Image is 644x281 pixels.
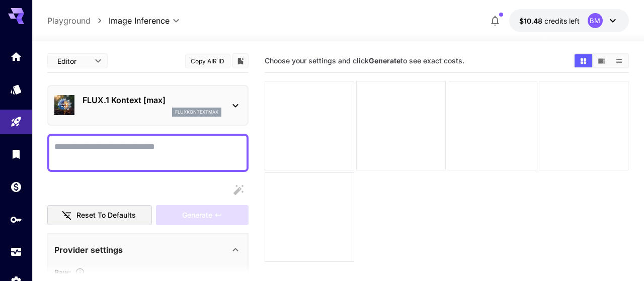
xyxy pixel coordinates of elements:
button: Reset to defaults [47,205,152,226]
span: Image Inference [109,15,170,27]
b: Generate [369,56,400,65]
button: $10.47777BM [509,9,629,32]
div: Wallet [10,180,22,193]
div: Usage [10,246,22,258]
div: Show images in grid viewShow images in video viewShow images in list view [574,53,629,68]
span: Choose your settings and click to see exact costs. [265,56,464,65]
span: $10.48 [519,17,544,25]
button: Show images in video view [593,54,610,67]
button: Show images in grid view [575,54,592,67]
a: Playground [47,15,91,27]
div: Models [10,83,22,96]
div: Provider settings [54,238,242,262]
div: Home [10,50,22,63]
button: Show images in list view [610,54,628,67]
p: fluxkontextmax [175,109,218,116]
div: API Keys [10,213,22,226]
button: Copy AIR ID [185,54,230,68]
div: $10.47777 [519,16,580,26]
div: FLUX.1 Kontext [max]fluxkontextmax [54,90,242,121]
div: Playground [10,116,22,128]
div: Library [10,148,22,160]
p: FLUX.1 Kontext [max] [83,94,221,106]
span: credits left [544,17,580,25]
p: Provider settings [54,244,123,256]
button: Add to library [236,55,245,67]
span: Editor [57,56,89,66]
nav: breadcrumb [47,15,109,27]
div: BM [588,13,603,28]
